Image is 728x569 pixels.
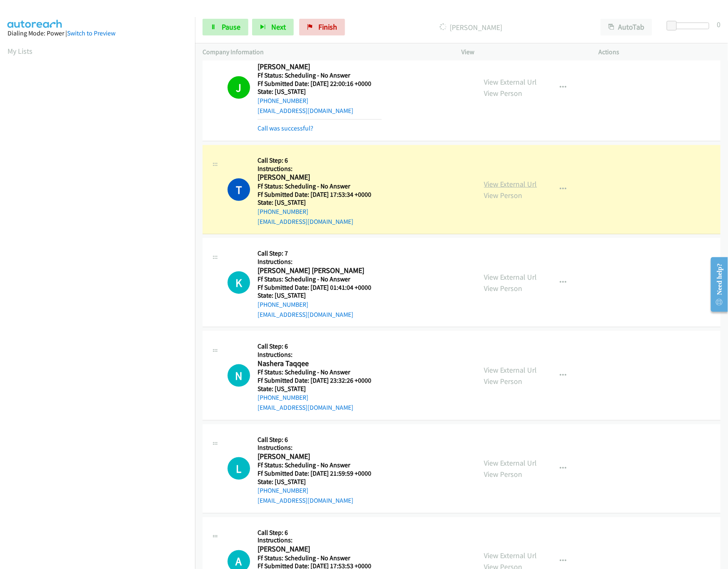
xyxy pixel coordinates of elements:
[228,457,250,480] h1: L
[258,97,308,105] a: [PHONE_NUMBER]
[258,436,382,444] h5: Call Step: 6
[258,191,382,199] h5: Ff Submitted Date: [DATE] 17:53:34 +0000
[258,258,382,266] h5: Instructions:
[8,28,188,38] div: Dialing Mode: Power |
[258,266,382,276] h2: [PERSON_NAME] [PERSON_NAME]
[671,23,709,29] div: Delay between calls (in seconds)
[8,64,195,460] iframe: Dialpad
[258,249,382,258] h5: Call Step: 7
[222,22,240,32] span: Pause
[228,457,250,480] div: The call is yet to be attempted
[258,107,353,115] a: [EMAIL_ADDRESS][DOMAIN_NAME]
[258,385,382,393] h5: State: [US_STATE]
[258,124,313,132] a: Call was successful?
[258,368,382,376] h5: Ff Status: Scheduling - No Answer
[258,496,353,504] a: [EMAIL_ADDRESS][DOMAIN_NAME]
[258,218,353,226] a: [EMAIL_ADDRESS][DOMAIN_NAME]
[462,47,584,57] p: View
[258,291,382,300] h5: State: [US_STATE]
[356,22,585,33] p: [PERSON_NAME]
[484,365,537,375] a: View External Url
[258,452,382,461] h2: [PERSON_NAME]
[258,165,382,173] h5: Instructions:
[258,275,382,283] h5: Ff Status: Scheduling - No Answer
[484,376,523,386] a: View Person
[258,342,382,351] h5: Call Step: 6
[258,478,382,486] h5: State: [US_STATE]
[484,272,537,282] a: View External Url
[203,19,248,35] a: Pause
[484,77,537,87] a: View External Url
[258,359,382,368] h2: Nashera Taqqee
[8,46,33,56] a: My Lists
[228,271,250,294] h1: K
[252,19,294,35] button: Next
[258,536,382,545] h5: Instructions:
[717,19,720,30] div: 0
[484,179,537,189] a: View External Url
[484,88,523,98] a: View Person
[228,178,250,201] h1: T
[600,19,652,35] button: AutoTab
[484,283,523,293] a: View Person
[228,364,250,387] div: The call is yet to be attempted
[299,19,345,35] a: Finish
[271,22,286,32] span: Next
[704,251,728,318] iframe: Resource Center
[484,191,523,200] a: View Person
[228,364,250,387] h1: N
[258,173,382,182] h2: [PERSON_NAME]
[258,283,382,292] h5: Ff Submitted Date: [DATE] 01:41:04 +0000
[258,351,382,359] h5: Instructions:
[258,545,382,554] h2: [PERSON_NAME]
[258,301,308,308] a: [PHONE_NUMBER]
[258,486,308,494] a: [PHONE_NUMBER]
[598,47,720,57] p: Actions
[318,22,337,32] span: Finish
[258,529,382,537] h5: Call Step: 6
[484,458,537,468] a: View External Url
[228,76,250,99] h1: J
[258,88,382,96] h5: State: [US_STATE]
[258,208,308,216] a: [PHONE_NUMBER]
[258,156,382,165] h5: Call Step: 6
[258,376,382,385] h5: Ff Submitted Date: [DATE] 23:32:26 +0000
[258,554,382,563] h5: Ff Status: Scheduling - No Answer
[258,404,353,411] a: [EMAIL_ADDRESS][DOMAIN_NAME]
[258,80,382,88] h5: Ff Submitted Date: [DATE] 22:00:16 +0000
[67,29,115,37] a: Switch to Preview
[258,182,382,191] h5: Ff Status: Scheduling - No Answer
[484,551,537,561] a: View External Url
[258,461,382,469] h5: Ff Status: Scheduling - No Answer
[484,469,523,479] a: View Person
[258,71,382,80] h5: Ff Status: Scheduling - No Answer
[258,444,382,452] h5: Instructions:
[228,271,250,294] div: The call is yet to be attempted
[258,469,382,478] h5: Ff Submitted Date: [DATE] 21:59:59 +0000
[258,198,382,207] h5: State: [US_STATE]
[258,394,308,401] a: [PHONE_NUMBER]
[258,311,353,318] a: [EMAIL_ADDRESS][DOMAIN_NAME]
[203,47,447,57] p: Company Information
[258,62,382,72] h2: [PERSON_NAME]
